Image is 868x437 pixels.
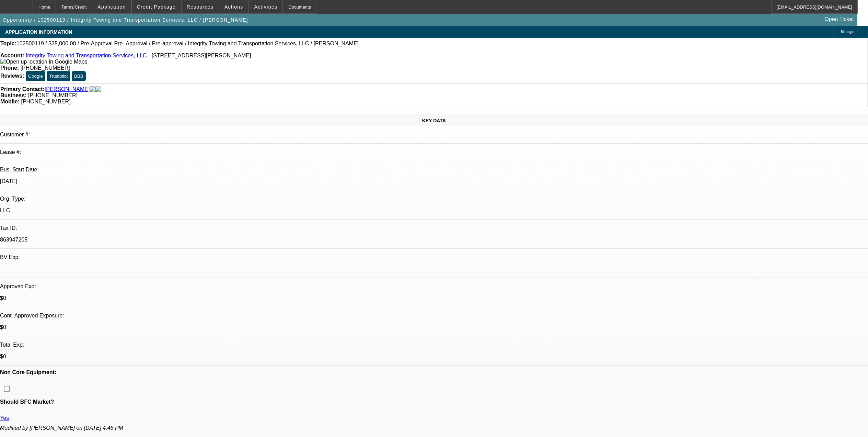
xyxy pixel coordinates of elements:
strong: Topic: [0,41,16,47]
button: Credit Package [132,0,181,13]
button: Actions [219,0,248,13]
button: Google [26,71,45,81]
button: Trustpilot [47,71,70,81]
button: Activities [249,0,283,13]
span: [PHONE_NUMBER] [21,65,70,71]
button: Application [92,0,131,13]
button: Resources [182,0,219,13]
a: [PERSON_NAME] [45,86,90,92]
img: linkedin-icon.png [95,86,101,92]
strong: Business: [0,92,26,98]
strong: Phone: [0,65,19,71]
img: facebook-icon.png [90,86,95,92]
span: - [STREET_ADDRESS][PERSON_NAME] [148,53,251,58]
strong: Mobile: [0,99,20,104]
a: View Google Maps [0,59,87,65]
strong: Primary Contact: [0,86,45,92]
strong: Account: [0,53,24,58]
span: Actions [224,4,243,10]
strong: Reviews: [0,73,24,79]
span: Application [97,4,126,10]
a: Open Ticket [822,13,857,25]
img: Open up location in Google Maps [0,59,87,65]
span: Opportunity / 102500119 / Integrity Towing and Transportation Services, LLC / [PERSON_NAME] [3,17,248,23]
span: Resources [187,4,213,10]
span: APPLICATION INFORMATION [5,29,72,35]
button: BBB [72,71,86,81]
span: Manage [841,30,854,34]
span: KEY DATA [422,118,446,123]
span: 102500119 / $35,000.00 / Pre-Approval Pre- Approval / Pre-approval / Integrity Towing and Transpo... [16,41,359,47]
span: Activities [254,4,278,10]
span: [PHONE_NUMBER] [28,92,78,98]
span: Credit Package [137,4,176,10]
span: [PHONE_NUMBER] [21,99,70,104]
a: Integrity Towing and Transportation Services, LLC [26,53,147,58]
